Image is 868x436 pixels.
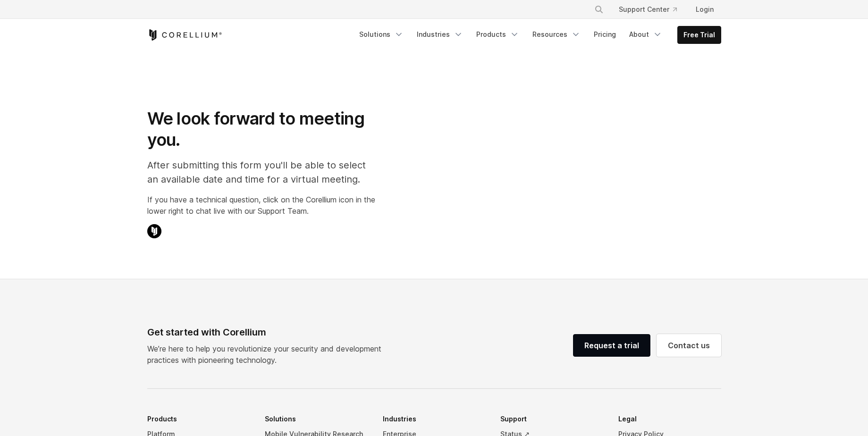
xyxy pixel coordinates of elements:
[611,1,684,18] a: Support Center
[588,26,622,43] a: Pricing
[624,26,668,43] a: About
[147,29,222,41] a: Corellium Home
[678,26,721,43] a: Free Trial
[573,334,650,357] a: Request a trial
[583,1,721,18] div: Navigation Menu
[147,108,375,151] h1: We look forward to meeting you.
[471,26,525,43] a: Products
[147,325,389,339] div: Get started with Corellium
[590,1,607,18] button: Search
[688,1,721,18] a: Login
[147,343,389,366] p: We’re here to help you revolutionize your security and development practices with pioneering tech...
[527,26,586,43] a: Resources
[354,26,721,44] div: Navigation Menu
[411,26,469,43] a: Industries
[147,158,375,186] p: After submitting this form you'll be able to select an available date and time for a virtual meet...
[354,26,409,43] a: Solutions
[147,224,161,238] img: Corellium Chat Icon
[657,334,721,357] a: Contact us
[147,194,375,217] p: If you have a technical question, click on the Corellium icon in the lower right to chat live wit...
